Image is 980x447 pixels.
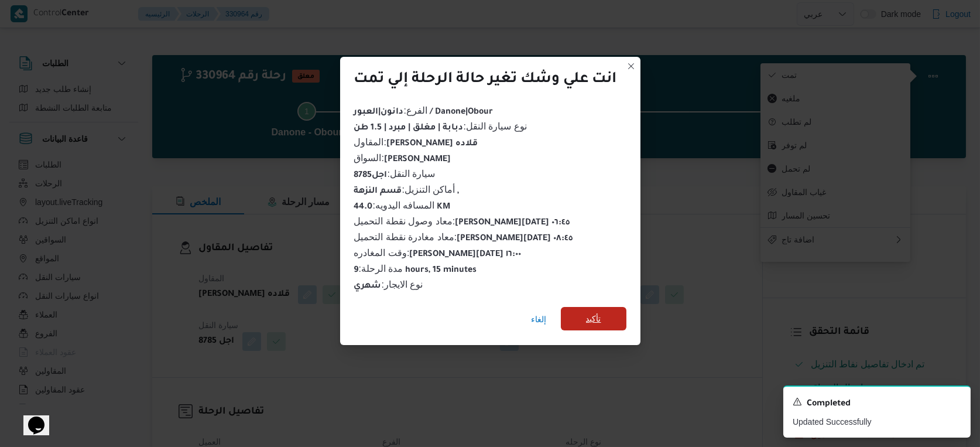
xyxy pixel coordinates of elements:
b: دبابة | مغلق | مبرد | 1.5 طن [354,124,464,133]
b: شهري [354,282,382,291]
span: تأكيد [586,312,601,326]
iframe: chat widget [12,400,49,435]
button: Closes this modal window [624,59,638,73]
b: قسم النزهة , [354,187,460,196]
span: أماكن التنزيل : [354,185,460,195]
span: نوع الايجار : [354,279,423,289]
b: 44.0 KM [354,203,451,212]
b: [PERSON_NAME][DATE] ٠٦:٤٥ [455,219,570,228]
p: Updated Successfully [793,416,961,428]
button: إلغاء [527,308,551,331]
span: معاد مغادرة نقطة التحميل : [354,232,573,242]
span: إلغاء [532,312,547,326]
span: نوع سيارة النقل : [354,121,527,131]
b: [PERSON_NAME] قلاده [386,139,478,149]
b: اجل8785 [354,171,388,180]
b: [PERSON_NAME][DATE] ٠٨:٤٥ [457,234,573,244]
span: الفرع : [354,105,493,115]
span: سيارة النقل : [354,169,436,179]
span: المسافه اليدويه : [354,200,451,210]
b: دانون|العبور / Danone|Obour [354,108,493,117]
button: تأكيد [561,307,626,330]
span: المقاول : [354,137,478,147]
span: Completed [807,397,851,411]
span: وقت المغادره : [354,248,522,258]
b: [PERSON_NAME][DATE] ١٦:٠٠ [409,250,521,260]
div: Notification [793,396,961,411]
div: انت علي وشك تغير حالة الرحلة إلي تمت [354,71,617,90]
b: 9 hours, 15 minutes [354,266,477,275]
b: [PERSON_NAME] [384,155,451,165]
span: السواق : [354,153,451,163]
span: مدة الرحلة : [354,264,477,274]
span: معاد وصول نقطة التحميل : [354,216,570,226]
